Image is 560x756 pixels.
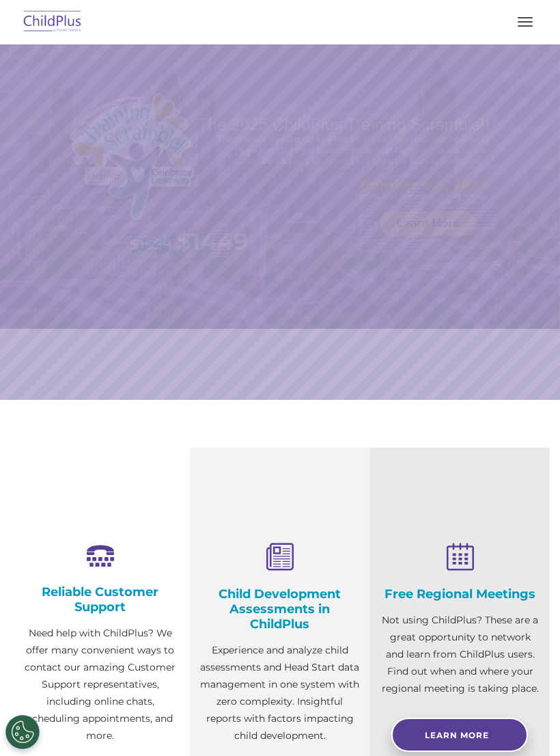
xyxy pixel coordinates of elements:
[5,715,40,749] button: Cookies Settings
[200,642,359,744] p: Experience and analyze child assessments and Head Start data management in one system with zero c...
[20,584,180,615] h4: Reliable Customer Support
[380,612,540,697] p: Not using ChildPlus? These are a great opportunity to network and learn from ChildPlus users. Fin...
[391,718,528,752] a: Learn More
[425,730,489,740] span: Learn More
[20,625,180,744] p: Need help with ChildPlus? We offer many convenient ways to contact our amazing Customer Support r...
[200,586,359,632] h4: Child Development Assessments in ChildPlus
[20,6,85,38] img: ChildPlus by Procare Solutions
[380,211,476,236] a: Learn More
[380,586,540,602] h4: Free Regional Meetings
